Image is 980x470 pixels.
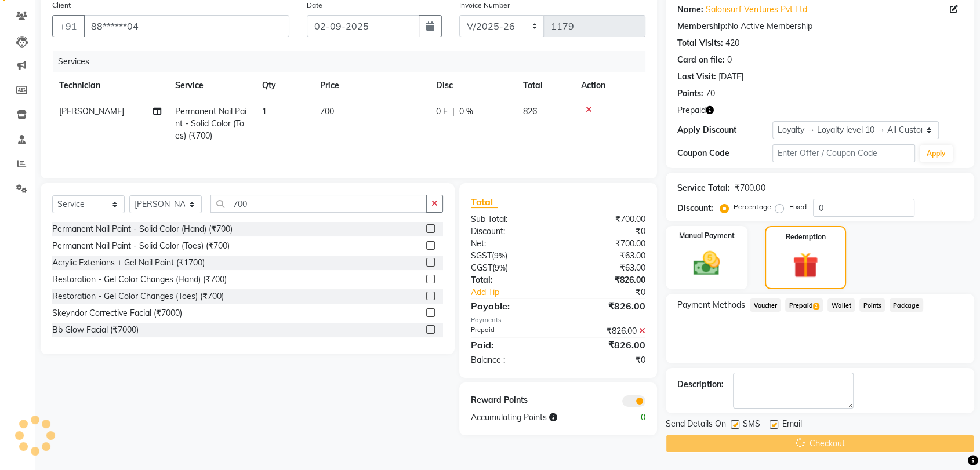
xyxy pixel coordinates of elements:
[59,106,124,116] span: [PERSON_NAME]
[52,72,168,99] th: Technician
[890,298,923,312] span: Package
[813,303,819,310] span: 2
[827,298,855,312] span: Wallet
[462,325,558,337] div: Prepaid
[666,418,726,432] span: Send Details On
[558,354,655,366] div: ₹0
[471,196,498,208] span: Total
[558,225,655,238] div: ₹0
[462,338,558,352] div: Paid:
[734,202,771,212] label: Percentage
[462,354,558,366] div: Balance :
[677,147,772,159] div: Coupon Code
[429,72,516,99] th: Disc
[785,249,826,281] img: _gift.svg
[313,72,429,99] th: Price
[52,290,224,303] div: Restoration - Gel Color Changes (Toes) (₹700)
[52,240,230,252] div: Permanent Nail Paint - Solid Color (Toes) (₹700)
[558,262,655,274] div: ₹63.00
[789,202,806,212] label: Fixed
[574,72,645,99] th: Action
[462,250,558,262] div: ( )
[677,202,713,214] div: Discount:
[677,3,703,16] div: Name:
[679,231,735,241] label: Manual Payment
[52,324,139,336] div: Bb Glow Facial (₹7000)
[462,238,558,250] div: Net:
[462,274,558,286] div: Total:
[785,232,825,242] label: Redemption
[52,274,227,286] div: Restoration - Gel Color Changes (Hand) (₹700)
[462,411,607,424] div: Accumulating Points
[53,51,654,72] div: Services
[725,37,739,49] div: 420
[523,106,537,116] span: 826
[677,124,772,136] div: Apply Discount
[516,72,574,99] th: Total
[255,72,313,99] th: Qty
[677,88,703,100] div: Points:
[558,238,655,250] div: ₹700.00
[462,299,558,313] div: Payable:
[785,298,823,312] span: Prepaid
[743,418,760,432] span: SMS
[462,225,558,238] div: Discount:
[210,195,427,213] input: Search or Scan
[558,325,655,337] div: ₹826.00
[494,251,505,260] span: 9%
[462,286,574,298] a: Add Tip
[772,144,915,162] input: Enter Offer / Coupon Code
[52,223,233,235] div: Permanent Nail Paint - Solid Color (Hand) (₹700)
[718,71,743,83] div: [DATE]
[52,15,85,37] button: +91
[175,106,246,141] span: Permanent Nail Paint - Solid Color (Toes) (₹700)
[168,72,255,99] th: Service
[452,105,455,118] span: |
[706,3,807,16] a: Salonsurf Ventures Pvt Ltd
[727,54,732,66] div: 0
[462,213,558,225] div: Sub Total:
[84,15,289,37] input: Search by Name/Mobile/Email/Code
[677,37,723,49] div: Total Visits:
[750,298,781,312] span: Voucher
[677,20,728,32] div: Membership:
[677,299,745,311] span: Payment Methods
[677,20,963,32] div: No Active Membership
[574,286,654,298] div: ₹0
[558,299,655,313] div: ₹826.00
[558,213,655,225] div: ₹700.00
[320,106,334,116] span: 700
[52,257,205,269] div: Acrylic Extenions + Gel Nail Paint (₹1700)
[52,307,182,319] div: Skeyndor Corrective Facial (₹7000)
[677,182,730,194] div: Service Total:
[471,263,492,273] span: CGST
[462,394,558,407] div: Reward Points
[471,250,492,261] span: SGST
[735,182,765,194] div: ₹700.00
[558,338,655,352] div: ₹826.00
[436,105,448,118] span: 0 F
[462,262,558,274] div: ( )
[459,105,473,118] span: 0 %
[677,71,716,83] div: Last Visit:
[558,250,655,262] div: ₹63.00
[782,418,801,432] span: Email
[859,298,885,312] span: Points
[677,104,706,116] span: Prepaid
[471,315,645,325] div: Payments
[677,378,724,391] div: Description:
[685,248,728,279] img: _cash.svg
[920,145,953,162] button: Apply
[558,274,655,286] div: ₹826.00
[495,263,506,272] span: 9%
[677,54,725,66] div: Card on file:
[262,106,267,116] span: 1
[706,88,715,100] div: 70
[606,411,654,424] div: 0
